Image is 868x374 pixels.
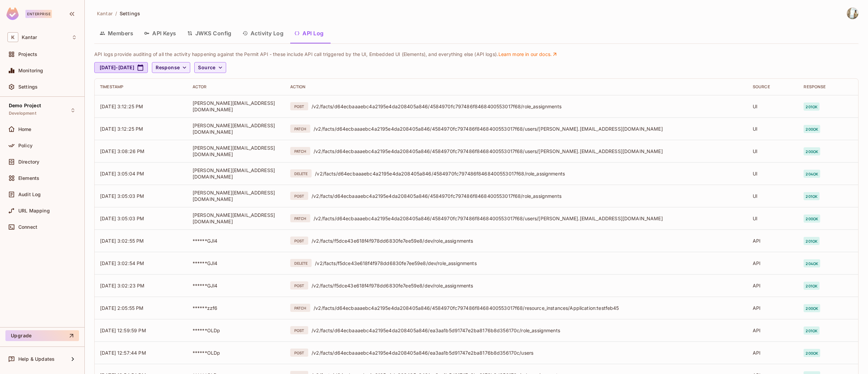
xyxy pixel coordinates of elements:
[290,169,312,177] div: DELETE
[747,341,798,364] td: API
[115,10,117,17] li: /
[290,326,308,334] div: POST
[290,237,308,245] div: POST
[18,208,50,213] span: URL Mapping
[498,51,558,57] a: Learn more in our docs.
[100,260,144,266] span: [DATE] 3:02:54 PM
[193,212,275,224] span: [PERSON_NAME][EMAIL_ADDRESS][DOMAIN_NAME]
[5,330,79,341] button: Upgrade
[25,10,52,18] div: Enterprise
[100,148,145,154] span: [DATE] 3:08:26 PM
[194,62,226,73] button: Source
[193,123,275,135] span: [PERSON_NAME][EMAIL_ADDRESS][DOMAIN_NAME]
[747,274,798,297] td: API
[100,104,143,109] span: [DATE] 3:12:25 PM
[193,145,275,157] span: [PERSON_NAME][EMAIL_ADDRESS][DOMAIN_NAME]
[747,117,798,140] td: UI
[804,147,820,155] span: 200 ok
[290,259,312,267] div: DELETE
[100,238,144,244] span: [DATE] 3:02:55 PM
[747,95,798,117] td: UI
[290,281,308,289] div: POST
[747,319,798,341] td: API
[804,326,820,335] span: 201 ok
[804,237,820,245] span: 201 ok
[312,282,742,289] div: /v2/facts/f5dce43e618f4f978dd6830fe7ee59e8/dev/role_assignments
[289,25,329,42] button: API Log
[6,7,19,20] img: SReyMgAAAABJRU5ErkJggg==
[847,8,858,19] img: Spoorthy D Gopalagowda
[18,224,37,230] span: Connect
[314,126,742,132] div: /v2/facts/d64ecbaaaebc4a2195e4da208405a846/4584970fc797486f8468400553017f68/users/[PERSON_NAME].[...
[94,62,148,73] button: [DATE]-[DATE]
[18,127,32,132] span: Home
[747,297,798,319] td: API
[747,162,798,185] td: UI
[290,102,308,110] div: POST
[312,350,742,356] div: /v2/facts/d64ecbaaaebc4a2195e4da208405a846/ea3aa1b5d91747e2ba8176b8d356170c/users
[312,193,742,199] div: /v2/facts/d64ecbaaaebc4a2195e4da208405a846/4584970fc797486f8468400553017f68/role_assignments
[193,84,279,90] div: Actor
[100,126,143,132] span: [DATE] 3:12:25 PM
[747,207,798,229] td: UI
[100,216,144,221] span: [DATE] 3:05:03 PM
[100,350,146,356] span: [DATE] 12:57:44 PM
[314,215,742,222] div: /v2/facts/d64ecbaaaebc4a2195e4da208405a846/4584970fc797486f8468400553017f68/users/[PERSON_NAME].[...
[804,84,853,90] div: Response
[139,25,182,42] button: API Keys
[804,102,820,111] span: 201 ok
[193,190,275,202] span: [PERSON_NAME][EMAIL_ADDRESS][DOMAIN_NAME]
[18,192,41,197] span: Audit Log
[312,238,742,244] div: /v2/facts/f5dce43e618f4f978dd6830fe7ee59e8/dev/role_assignments
[290,147,311,155] div: PATCH
[100,305,144,311] span: [DATE] 2:05:55 PM
[100,283,145,288] span: [DATE] 3:02:23 PM
[100,84,182,90] div: Timestamp
[290,125,311,133] div: PATCH
[290,349,308,357] div: POST
[18,52,37,57] span: Projects
[804,170,820,178] span: 204 ok
[97,10,113,17] span: Kantar
[9,103,41,108] span: Demo Project
[237,25,289,42] button: Activity Log
[804,304,820,312] span: 200 ok
[753,84,793,90] div: Source
[198,63,215,72] span: Source
[94,25,139,42] button: Members
[315,170,742,177] div: /v2/facts/d64ecbaaaebc4a2195e4da208405a846/4584970fc797486f8468400553017f68/role_assignments
[193,167,275,180] span: [PERSON_NAME][EMAIL_ADDRESS][DOMAIN_NAME]
[120,10,140,17] span: Settings
[22,35,37,40] span: Workspace: Kantar
[18,356,55,362] span: Help & Updates
[7,32,18,42] span: K
[18,175,39,181] span: Elements
[804,125,820,133] span: 200 ok
[18,143,33,148] span: Policy
[747,229,798,252] td: API
[804,259,820,267] span: 204 ok
[100,328,146,333] span: [DATE] 12:59:59 PM
[100,171,144,176] span: [DATE] 3:05:04 PM
[18,68,43,73] span: Monitoring
[182,25,237,42] button: JWKS Config
[315,260,742,266] div: /v2/facts/f5dce43e618f4f978dd6830fe7ee59e8/dev/role_assignments
[290,84,742,90] div: Action
[804,192,820,200] span: 201 ok
[18,84,38,90] span: Settings
[747,140,798,162] td: UI
[18,159,39,165] span: Directory
[290,214,311,222] div: PATCH
[9,111,36,116] span: Development
[94,51,848,57] p: API logs provide auditing of all the activity happening against the Permit API - these include AP...
[290,192,308,200] div: POST
[193,100,275,112] span: [PERSON_NAME][EMAIL_ADDRESS][DOMAIN_NAME]
[314,148,742,154] div: /v2/facts/d64ecbaaaebc4a2195e4da208405a846/4584970fc797486f8468400553017f68/users/[PERSON_NAME].[...
[747,185,798,207] td: UI
[290,304,311,312] div: PATCH
[100,193,144,199] span: [DATE] 3:05:03 PM
[804,282,820,290] span: 201 ok
[804,214,820,223] span: 200 ok
[804,349,820,357] span: 200 ok
[314,305,742,311] div: /v2/facts/d64ecbaaaebc4a2195e4da208405a846/4584970fc797486f8468400553017f68/resource_instances/Ap...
